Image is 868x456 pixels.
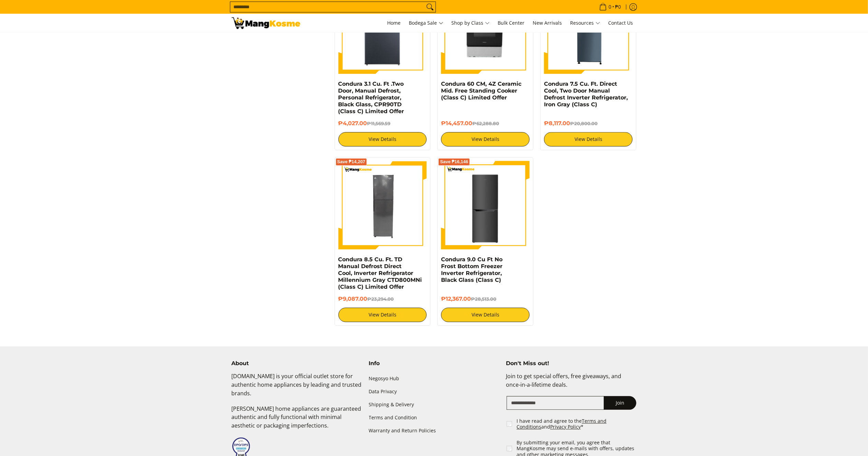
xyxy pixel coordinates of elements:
label: I have read and agree to the and * [517,418,637,430]
button: Search [425,2,436,12]
a: View Details [441,132,530,146]
a: Data Privacy [369,385,499,398]
a: View Details [338,132,427,146]
a: View Details [441,308,530,322]
del: ₱23,294.00 [368,296,394,302]
span: Save ₱14,207 [337,160,366,164]
a: Condura 60 CM, 4Z Ceramic Mid. Free Standing Cooker (Class C) Limited Offer [441,81,521,101]
h6: ₱8,117.00 [544,120,633,127]
a: Contact Us [605,14,637,32]
h4: Don't Miss out! [506,360,636,367]
a: Bulk Center [495,14,528,32]
a: Shop by Class [448,14,493,32]
span: Bodega Sale [409,19,443,27]
a: New Arrivals [530,14,566,32]
a: Condura 8.5 Cu. Ft. TD Manual Defrost Direct Cool, Inverter Refrigerator Millennium Gray CTD800MN... [338,256,422,290]
h4: Info [369,360,499,367]
span: Bulk Center [498,20,525,26]
h6: ₱14,457.00 [441,120,530,127]
span: Home [387,20,401,26]
h6: ₱12,367.00 [441,296,530,302]
span: New Arrivals [533,20,562,26]
h6: ₱4,027.00 [338,120,427,127]
span: Contact Us [609,20,633,26]
a: Terms and Conditions [517,418,606,430]
img: Condura 9.0 Cu Ft No Frost Bottom Freezer Inverter Refrigerator, Black Glass (Class C) [441,161,530,249]
del: ₱62,288.80 [472,121,499,126]
span: 0 [608,4,613,9]
p: Join to get special offers, free giveaways, and once-in-a-lifetime deals. [506,372,636,396]
a: View Details [338,308,427,322]
nav: Main Menu [307,14,637,32]
h4: About [232,360,362,367]
a: Privacy Policy [550,423,581,430]
a: Shipping & Delivery [369,398,499,411]
img: Class C Home &amp; Business Appliances: Up to 70% Off l Mang Kosme [232,17,300,29]
span: Shop by Class [452,19,490,27]
a: Terms and Condition [369,411,499,424]
img: Condura 8.5 Cu. Ft. TD Manual Defrost Direct Cool, Inverter Refrigerator Millennium Gray CTD800MN... [338,161,427,249]
a: Condura 3.1 Cu. Ft .Two Door, Manual Defrost, Personal Refrigerator, Black Glass, CPR90TD (Class ... [338,81,404,115]
p: [DOMAIN_NAME] is your official outlet store for authentic home appliances by leading and trusted ... [232,372,362,404]
span: Save ₱16,146 [440,160,468,164]
a: Condura 9.0 Cu Ft No Frost Bottom Freezer Inverter Refrigerator, Black Glass (Class C) [441,256,502,283]
a: View Details [544,132,633,146]
span: • [597,3,623,11]
del: ₱11,569.59 [367,121,391,126]
a: Negosyo Hub [369,372,499,385]
del: ₱20,800.00 [570,121,598,126]
span: Resources [570,19,600,27]
a: Condura 7.5 Cu. Ft. Direct Cool, Two Door Manual Defrost Inverter Refrigerator, Iron Gray (Class C) [544,81,628,108]
p: [PERSON_NAME] home appliances are guaranteed authentic and fully functional with minimal aestheti... [232,405,362,437]
del: ₱28,513.00 [471,296,496,302]
a: Home [384,14,404,32]
button: Join [604,396,636,410]
a: Bodega Sale [406,14,447,32]
a: Warranty and Return Policies [369,424,499,437]
h6: ₱9,087.00 [338,296,427,302]
span: ₱0 [614,4,622,9]
a: Resources [567,14,604,32]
